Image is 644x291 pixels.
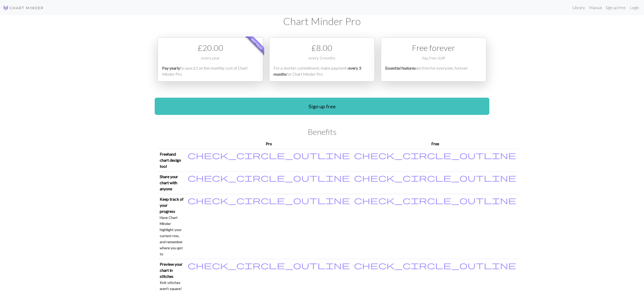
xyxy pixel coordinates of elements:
div: Payment option 1 [158,37,263,81]
a: Sign up free [604,3,628,13]
div: £ 20.00 [162,42,259,54]
a: Login [628,3,641,13]
i: Included [188,151,350,159]
p: For a shorter commitment, make payments for Chart Minder Pro [274,65,370,77]
em: Essential features [385,66,416,70]
h1: Chart Minder Pro [158,15,486,27]
div: every 3 months [274,55,370,65]
div: Free option [381,37,486,81]
span: check_circle_outline [188,150,350,160]
i: Included [188,196,350,204]
span: check_circle_outline [354,150,516,160]
p: Preview your chart in stitches [160,261,184,279]
div: Payment option 2 [269,37,375,81]
i: Included [354,151,516,159]
p: are free for everyone, forever [385,65,482,77]
a: Sign up free [155,98,489,115]
i: Included [188,174,350,182]
span: Best value [246,33,268,55]
div: Free forever [385,42,482,54]
p: Share your chart with anyone [160,174,184,192]
i: Included [354,261,516,269]
small: Have Chart Minder highlight your current row, and remember where you got to [160,215,183,256]
p: Freehand chart design tool [160,151,184,169]
th: Pro [186,139,352,149]
a: Library [570,3,587,13]
div: every year [162,55,259,65]
p: Keep track of your progress [160,196,184,214]
a: Manual [587,3,604,13]
div: £ 8.00 [274,42,370,54]
span: check_circle_outline [188,260,350,270]
img: Logo [3,5,44,11]
span: check_circle_outline [354,195,516,205]
h2: Benefits [158,127,486,137]
em: Pay yearly [162,66,180,70]
span: check_circle_outline [354,173,516,182]
p: to save £1 on the monthly cost of Chart Minder Pro [162,65,259,77]
span: check_circle_outline [188,195,350,205]
span: check_circle_outline [188,173,350,182]
th: Free [352,139,518,149]
i: Included [354,196,516,204]
i: Included [188,261,350,269]
div: Yay, free stuff [385,55,482,65]
i: Included [354,174,516,182]
span: check_circle_outline [354,260,516,270]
